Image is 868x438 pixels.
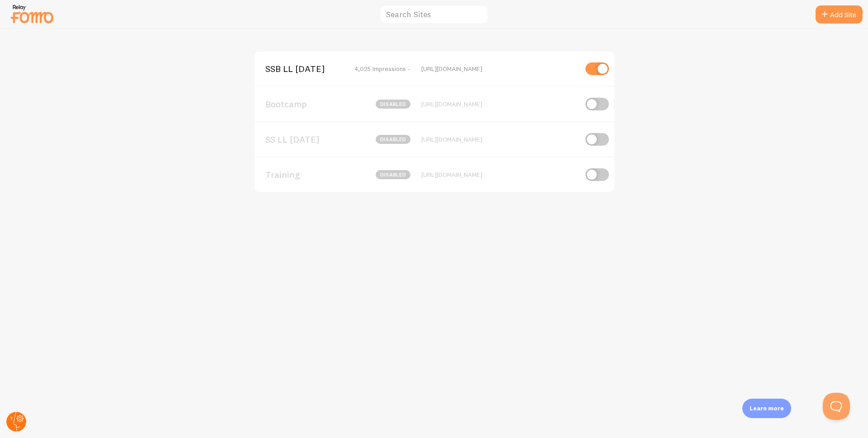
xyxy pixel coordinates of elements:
[376,100,410,109] span: disabled
[265,65,338,73] span: SSB LL [DATE]
[9,2,55,25] img: fomo-relay-logo-orange.svg
[421,135,577,143] div: [URL][DOMAIN_NAME]
[823,393,850,420] iframe: Help Scout Beacon - Open
[354,65,410,73] span: 4,025 Impressions -
[376,170,410,179] span: disabled
[421,65,577,73] div: [URL][DOMAIN_NAME]
[750,404,784,413] p: Learn more
[421,171,577,179] div: [URL][DOMAIN_NAME]
[742,399,791,418] div: Learn more
[265,171,338,179] span: Training
[265,100,338,108] span: Bootcamp
[376,135,410,144] span: disabled
[421,100,577,108] div: [URL][DOMAIN_NAME]
[265,135,338,143] span: SS LL [DATE]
